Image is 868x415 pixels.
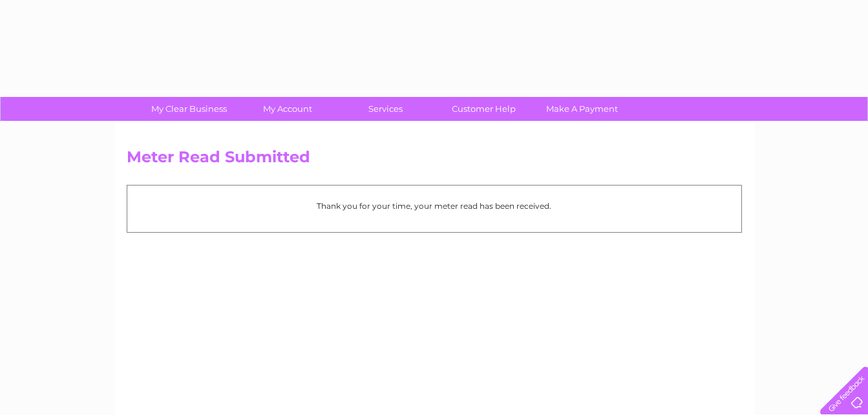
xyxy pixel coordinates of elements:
[134,200,735,212] p: Thank you for your time, your meter read has been received.
[430,97,537,121] a: Customer Help
[234,97,341,121] a: My Account
[529,97,635,121] a: Make A Payment
[136,97,242,121] a: My Clear Business
[127,148,742,173] h2: Meter Read Submitted
[332,97,439,121] a: Services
